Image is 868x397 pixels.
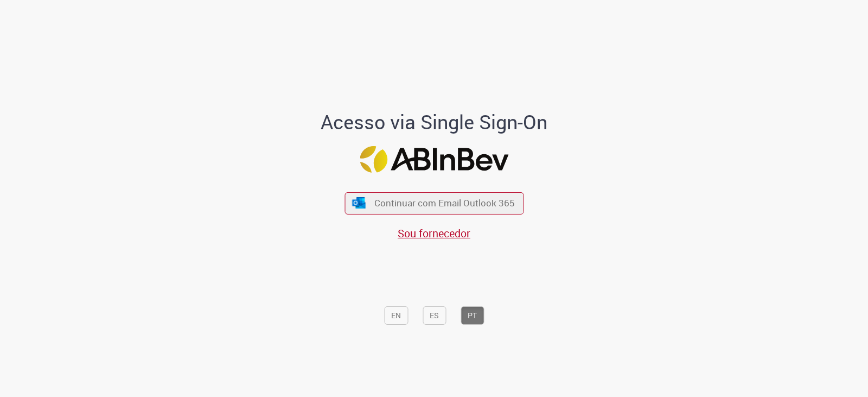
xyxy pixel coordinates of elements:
[344,192,524,214] button: ícone Azure/Microsoft 360 Continuar com Email Outlook 365
[352,197,367,209] img: ícone Azure/Microsoft 360
[374,197,515,210] span: Continuar com Email Outlook 365
[384,306,408,325] button: EN
[423,306,446,325] button: ES
[461,306,484,325] button: PT
[360,146,508,173] img: Logo ABInBev
[284,111,585,133] h1: Acesso via Single Sign-On
[398,226,470,241] a: Sou fornecedor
